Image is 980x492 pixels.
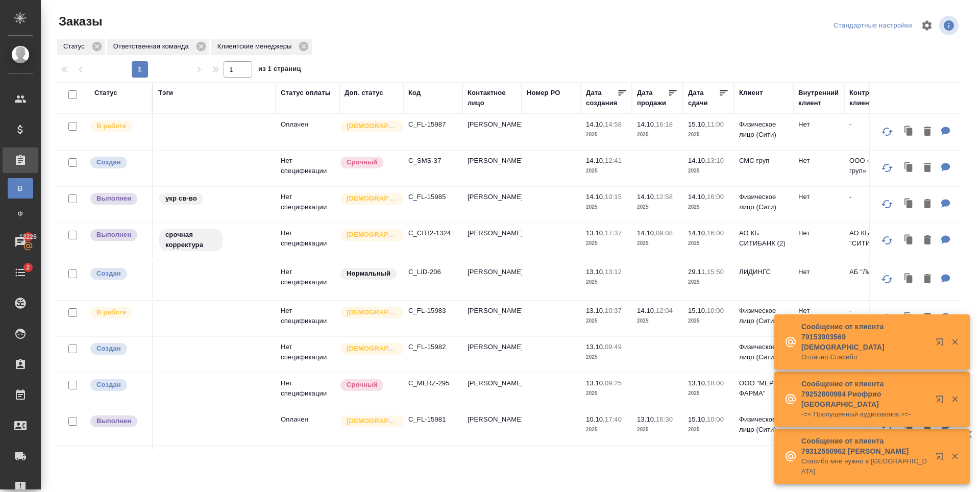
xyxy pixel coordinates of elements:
[586,130,627,140] p: 2025
[605,157,622,164] p: 12:41
[919,269,936,290] button: Удалить
[276,151,339,186] td: Нет спецификации
[586,415,605,423] p: 10.10,
[211,39,312,55] div: Клиентские менеджеры
[165,230,216,250] p: срочная корректура
[707,120,724,128] p: 11:00
[919,194,936,215] button: Удалить
[899,269,919,290] button: Клонировать
[339,378,398,392] div: Выставляется автоматически, если на указанный объем услуг необходимо больше времени в стандартном...
[586,88,617,108] div: Дата создания
[339,342,398,356] div: Выставляется автоматически для первых 3 заказов нового контактного лица. Особое внимание
[688,229,707,237] p: 14.10,
[462,373,522,409] td: [PERSON_NAME]
[408,267,457,277] p: C_LID-206
[586,120,605,128] p: 14.10,
[408,306,457,316] p: C_FL-15983
[13,209,28,219] span: Ф
[339,414,398,428] div: Выставляется автоматически для первых 3 заказов нового контактного лица. Особое внимание
[605,307,622,314] p: 10:37
[875,306,899,330] button: Обновить
[462,223,522,259] td: [PERSON_NAME]
[96,343,121,354] p: Создан
[707,229,724,237] p: 16:00
[96,268,121,279] p: Создан
[408,192,457,202] p: C_FL-15985
[586,379,605,387] p: 13.10,
[637,120,656,128] p: 14.10,
[929,389,954,413] button: Открыть в новой вкладке
[276,373,339,409] td: Нет спецификации
[688,388,729,399] p: 2025
[688,120,707,128] p: 15.10,
[339,228,398,242] div: Выставляется автоматически для первых 3 заказов нового контактного лица. Особое внимание
[605,193,622,201] p: 10:15
[13,232,43,242] span: 13226
[899,121,919,142] button: Клонировать
[89,378,147,392] div: Выставляется автоматически при создании заказа
[739,378,788,399] p: ООО "МЕРЦ ФАРМА"
[462,409,522,445] td: [PERSON_NAME]
[929,332,954,356] button: Открыть в новой вкладке
[96,121,126,131] p: В работе
[96,307,126,317] p: В работе
[462,114,522,150] td: [PERSON_NAME]
[339,267,398,281] div: Статус по умолчанию для стандартных заказов
[707,379,724,387] p: 18:00
[875,192,899,216] button: Обновить
[158,228,271,252] div: срочная корректура
[462,446,522,481] td: [PERSON_NAME]
[656,120,673,128] p: 16:18
[739,342,788,362] p: Физическое лицо (Сити)
[919,121,936,142] button: Удалить
[739,414,788,435] p: Физическое лицо (Сити)
[63,41,88,52] p: Статус
[347,307,398,317] p: [DEMOGRAPHIC_DATA]
[849,119,898,130] p: -
[57,39,105,55] div: Статус
[276,114,339,150] td: Оплачен
[707,307,724,314] p: 10:00
[875,119,899,144] button: Обновить
[408,414,457,425] p: C_FL-15981
[739,119,788,140] p: Физическое лицо (Сити)
[3,229,38,255] a: 13226
[408,378,457,388] p: C_MERZ-295
[586,352,627,362] p: 2025
[96,157,121,167] p: Создан
[798,306,839,316] p: Нет
[347,121,398,131] p: [DEMOGRAPHIC_DATA]
[944,337,965,347] button: Закрыть
[20,262,36,273] span: 2
[688,193,707,201] p: 14.10,
[462,337,522,373] td: [PERSON_NAME]
[107,39,209,55] div: Ответственная команда
[849,88,898,108] div: Контрагент клиента
[637,202,678,212] p: 2025
[96,416,131,426] p: Выполнен
[89,119,147,133] div: Выставляет ПМ после принятия заказа от КМа
[462,262,522,298] td: [PERSON_NAME]
[688,202,729,212] p: 2025
[276,337,339,373] td: Нет спецификации
[113,41,192,52] p: Ответственная команда
[637,193,656,201] p: 14.10,
[158,192,271,206] div: укр св-во
[347,380,377,390] p: Срочный
[408,228,457,238] p: C_CITI2-1324
[586,157,605,164] p: 14.10,
[739,88,763,98] div: Клиент
[345,88,383,98] div: Доп. статус
[656,229,673,237] p: 09:08
[637,130,678,140] p: 2025
[347,157,377,167] p: Срочный
[276,301,339,336] td: Нет спецификации
[739,192,788,212] p: Физическое лицо (Сити)
[586,202,627,212] p: 2025
[656,307,673,314] p: 12:04
[347,193,398,204] p: [DEMOGRAPHIC_DATA]
[707,157,724,164] p: 13:10
[276,262,339,298] td: Нет спецификации
[96,193,131,204] p: Выполнен
[89,156,147,169] div: Выставляется автоматически при создании заказа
